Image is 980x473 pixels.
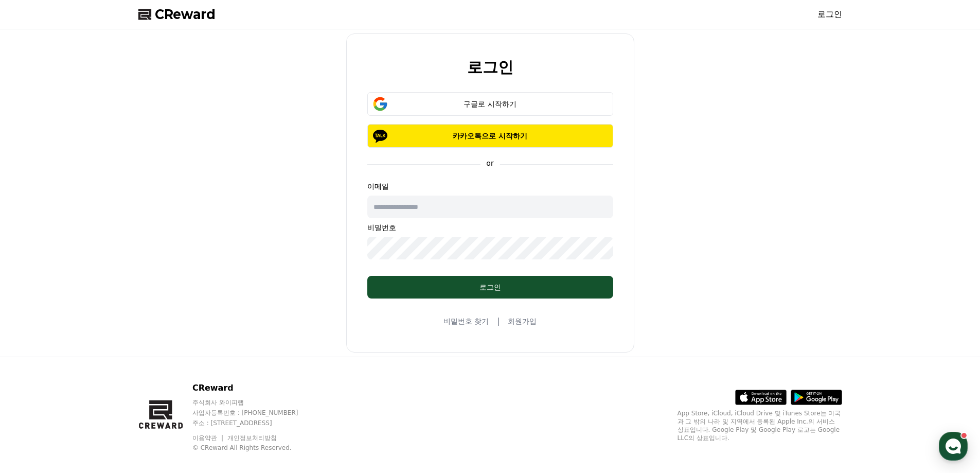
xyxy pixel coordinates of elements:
[138,6,216,23] a: CReward
[155,6,216,23] span: CReward
[497,315,500,327] span: |
[227,434,277,442] a: 개인정보처리방침
[367,124,613,148] button: 카카오톡으로 시작하기
[192,444,318,452] p: © CReward All Rights Reserved.
[508,316,537,326] a: 회원가입
[192,419,318,427] p: 주소 : [STREET_ADDRESS]
[388,282,593,292] div: 로그인
[367,92,613,116] button: 구글로 시작하기
[382,131,598,141] p: 카카오톡으로 시작하기
[192,434,225,442] a: 이용약관
[480,158,500,168] p: or
[367,181,613,191] p: 이메일
[817,8,842,21] a: 로그인
[192,398,318,407] p: 주식회사 와이피랩
[443,316,489,326] a: 비밀번호 찾기
[467,59,513,76] h2: 로그인
[367,276,613,299] button: 로그인
[367,222,613,233] p: 비밀번호
[382,99,598,109] div: 구글로 시작하기
[192,409,318,417] p: 사업자등록번호 : [PHONE_NUMBER]
[678,409,842,442] p: App Store, iCloud, iCloud Drive 및 iTunes Store는 미국과 그 밖의 나라 및 지역에서 등록된 Apple Inc.의 서비스 상표입니다. Goo...
[192,382,318,394] p: CReward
